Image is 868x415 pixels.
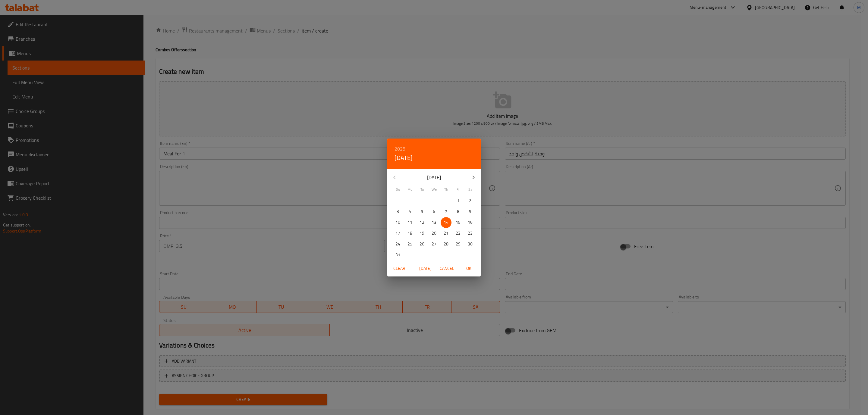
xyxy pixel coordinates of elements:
[429,217,439,228] button: 13
[418,265,432,272] span: [DATE]
[420,219,424,226] p: 12
[392,217,403,228] button: 10
[468,219,473,226] p: 16
[407,219,412,226] p: 11
[465,206,476,217] button: 9
[404,206,415,217] button: 4
[395,251,400,259] p: 31
[445,208,447,215] p: 7
[392,187,403,192] span: Su
[429,239,439,250] button: 27
[469,197,471,204] p: 2
[469,208,471,215] p: 9
[392,228,403,239] button: 17
[441,239,451,250] button: 28
[453,239,464,250] button: 29
[432,219,436,226] p: 13
[465,239,476,250] button: 30
[453,228,464,239] button: 22
[392,239,403,250] button: 24
[417,187,427,192] span: Tu
[465,195,476,206] button: 2
[444,219,448,226] p: 14
[457,197,459,204] p: 1
[459,263,478,274] button: OK
[395,153,413,163] button: [DATE]
[453,217,464,228] button: 15
[465,187,476,192] span: Sa
[444,240,448,248] p: 28
[441,217,451,228] button: 14
[407,229,412,237] p: 18
[390,263,409,274] button: Clear
[404,228,415,239] button: 18
[397,208,399,215] p: 3
[395,145,405,153] button: 2025
[404,239,415,250] button: 25
[404,217,415,228] button: 11
[429,187,439,192] span: We
[417,217,427,228] button: 12
[429,206,439,217] button: 6
[432,240,436,248] p: 27
[444,229,448,237] p: 21
[417,228,427,239] button: 19
[395,219,400,226] p: 10
[453,206,464,217] button: 8
[409,208,411,215] p: 4
[395,240,400,248] p: 24
[417,239,427,250] button: 26
[417,206,427,217] button: 5
[465,228,476,239] button: 23
[456,219,461,226] p: 15
[432,229,436,237] p: 20
[461,265,476,272] span: OK
[456,240,461,248] p: 29
[420,229,424,237] p: 19
[429,228,439,239] button: 20
[407,240,412,248] p: 25
[468,240,473,248] p: 30
[437,263,457,274] button: Cancel
[433,208,435,215] p: 6
[465,217,476,228] button: 16
[420,240,424,248] p: 26
[441,206,451,217] button: 7
[392,206,403,217] button: 3
[392,250,403,261] button: 31
[421,208,423,215] p: 5
[402,174,466,181] p: [DATE]
[416,263,435,274] button: [DATE]
[440,265,454,272] span: Cancel
[453,195,464,206] button: 1
[441,187,451,192] span: Th
[392,265,407,272] span: Clear
[457,208,459,215] p: 8
[395,229,400,237] p: 17
[453,187,464,192] span: Fr
[404,187,415,192] span: Mo
[441,228,451,239] button: 21
[456,229,461,237] p: 22
[468,229,473,237] p: 23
